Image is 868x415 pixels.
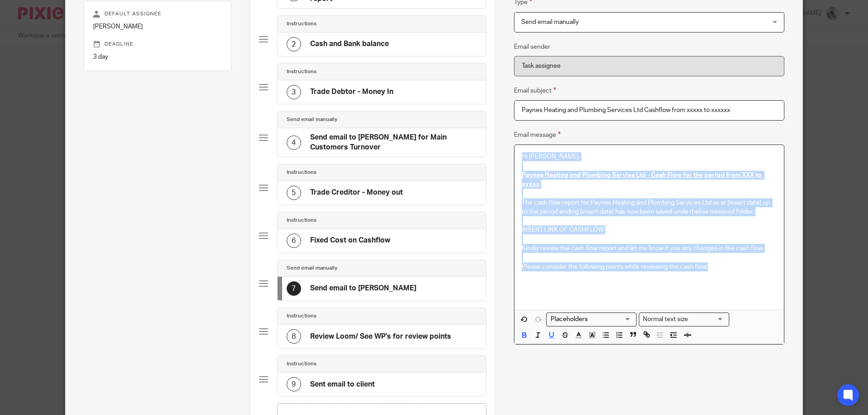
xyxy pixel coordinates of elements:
[691,315,724,324] input: Search for option
[287,85,301,99] div: 3
[287,217,316,224] h4: Instructions
[514,130,561,140] label: Email message
[521,19,579,25] span: Send email manually
[310,133,477,152] h4: Send email to [PERSON_NAME] for Main Customers Turnover
[310,236,390,245] h4: Fixed Cost on Cashflow
[522,262,777,271] p: Please consider the following points while reviewing the cash flow:
[522,244,777,253] p: Kindly review the cash flow report and let me know if you any changes in the cash flow.
[287,116,337,123] h4: Send email manually
[93,41,222,48] p: Deadline
[310,380,375,389] h4: Sent email to client
[310,87,393,97] h4: Trade Debtor - Money In
[546,312,637,326] div: Search for option
[287,281,301,296] div: 7
[287,20,316,28] h4: Instructions
[522,152,777,161] p: Hi [PERSON_NAME],
[522,172,763,187] u: Paynes Heating and Plumbing Servies Ltd - Cash Flow for the period from XXX to xxxxx
[514,42,550,51] label: Email sender
[287,329,301,344] div: 8
[641,315,690,324] span: Normal text size
[310,39,389,49] h4: Cash and Bank balance
[287,68,316,75] h4: Instructions
[287,265,337,272] h4: Send email manually
[310,332,451,341] h4: Review Loom/ See WP's for review points
[522,225,777,234] p: INSERT LINK OF CASHFLOW
[93,10,222,18] p: Default assignee
[93,52,222,61] p: 3 day
[514,145,784,309] div: To enrich screen reader interactions, please activate Accessibility in Grammarly extension settings
[287,37,301,51] div: 2
[287,233,301,248] div: 6
[287,186,301,200] div: 5
[310,284,416,293] h4: Send email to [PERSON_NAME]
[93,22,222,31] p: [PERSON_NAME]
[639,312,729,326] div: Search for option
[522,198,777,217] p: The cash flow report for Paynes Heating and Plumbing Services Ltd as at [insert date] up to the p...
[547,315,631,324] input: Search for option
[546,312,637,326] div: Placeholders
[310,188,403,197] h4: Trade Creditor - Money out
[287,169,316,176] h4: Instructions
[514,85,556,96] label: Email subject
[639,312,729,326] div: Text styles
[287,135,301,150] div: 4
[287,360,316,368] h4: Instructions
[287,312,316,320] h4: Instructions
[514,100,784,121] input: Subject
[287,377,301,392] div: 9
